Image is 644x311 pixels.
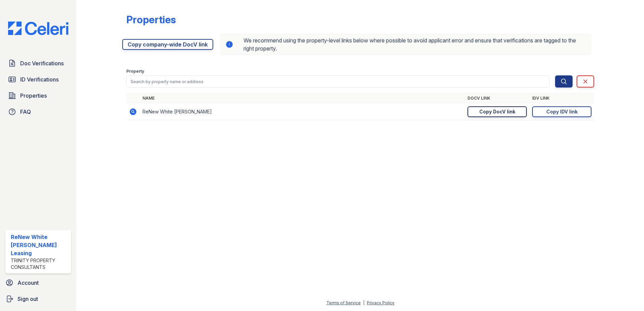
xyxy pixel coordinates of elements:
div: | [363,300,364,305]
a: Copy company-wide DocV link [122,39,213,50]
th: IDV Link [529,93,594,104]
div: Properties [126,13,176,26]
span: Doc Verifications [20,59,64,67]
span: Sign out [18,295,38,303]
div: Trinity Property Consultants [11,257,68,271]
a: ID Verifications [5,73,71,86]
th: DocV Link [465,93,529,104]
a: Privacy Policy [367,300,394,305]
a: FAQ [5,105,71,118]
th: Name [140,93,465,104]
a: Copy IDV link [532,106,591,117]
div: Copy DocV link [479,108,515,115]
label: Property [126,69,144,74]
span: Properties [20,92,47,100]
div: ReNew White [PERSON_NAME] Leasing [11,233,68,257]
a: Account [3,276,74,289]
span: Account [18,279,39,287]
a: Terms of Service [326,300,361,305]
a: Sign out [3,292,74,306]
span: FAQ [20,108,31,116]
input: Search by property name or address [126,75,550,88]
a: Doc Verifications [5,57,71,70]
a: Copy DocV link [468,106,527,117]
span: ID Verifications [20,75,59,83]
a: Properties [5,89,71,102]
img: CE_Logo_Blue-a8612792a0a2168367f1c8372b55b34899dd931a85d93a1a3d3e32e68fde9ad4.png [3,22,74,35]
div: We recommend using the property-level links below where possible to avoid applicant error and ens... [220,34,591,55]
td: ReNew White [PERSON_NAME] [140,104,465,120]
div: Copy IDV link [546,108,578,115]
